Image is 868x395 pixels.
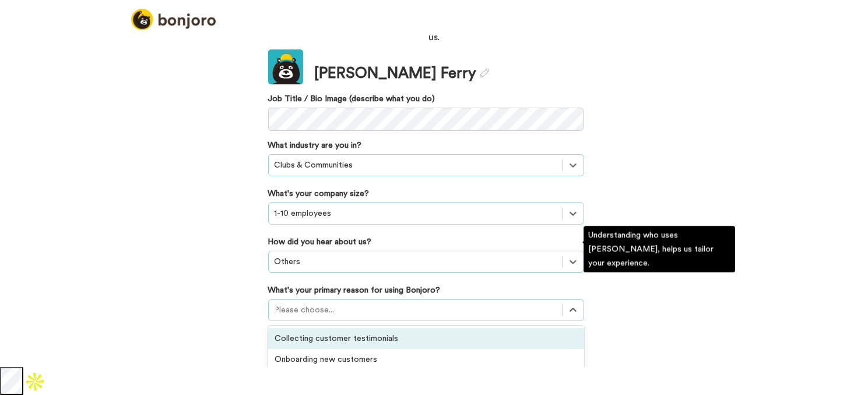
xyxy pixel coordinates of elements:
img: logo_full.png [131,9,216,30]
div: Understanding who uses [PERSON_NAME], helps us tailor your experience. [584,226,735,272]
p: We just want to ask few quick questions help customize your experience with us. [268,17,600,44]
label: What industry are you in? [268,140,362,151]
label: What's your primary reason for using Bonjoro? [268,284,441,296]
div: Collecting customer testimonials [268,328,584,349]
label: How did you hear about us? [268,236,372,248]
img: Apollo [23,370,47,393]
div: Onboarding new customers [268,349,584,370]
label: Job Title / Bio Image (describe what you do) [268,93,584,105]
div: [PERSON_NAME] Ferry [315,63,489,84]
label: What's your company size? [268,188,370,200]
